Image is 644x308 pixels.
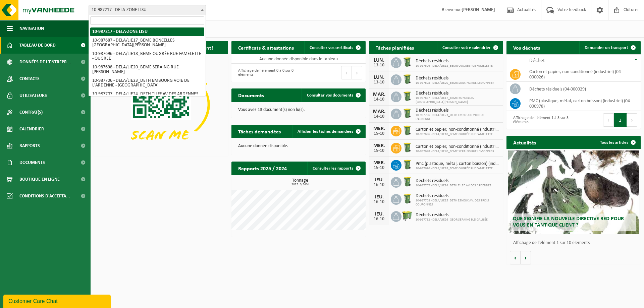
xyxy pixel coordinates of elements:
h2: Certificats & attestations [231,41,301,54]
span: Carton et papier, non-conditionné (industriel) [416,144,500,149]
div: 16-10 [372,183,386,187]
span: 10-987708 - DELA/LIE25_DETH ESNEUX AV. DES TROIS COURONNES [416,199,500,207]
a: Que signifie la nouvelle directive RED pour vous en tant que client ? [508,150,639,234]
span: Tableau de bord [19,37,56,54]
button: Volgende [521,251,531,264]
img: WB-0240-HPE-GN-50 [401,56,413,68]
div: MAR. [372,109,386,114]
div: 16-10 [372,200,386,204]
span: Documents [19,154,45,171]
span: Que signifie la nouvelle directive RED pour vous en tant que client ? [513,216,624,228]
li: 10-987217 - DELA-ZONE LISU [90,27,204,36]
iframe: chat widget [3,293,112,308]
span: Consulter vos certificats [310,46,353,50]
h2: Actualités [506,136,543,149]
div: 16-10 [372,217,386,222]
h2: Tâches demandées [231,125,287,138]
div: MAR. [372,92,386,97]
div: MER. [372,143,386,148]
span: 10-987696 - DELA/LIE18_BEME OUGRÉE RUE FAMELETTE [416,64,493,68]
a: Consulter vos certificats [304,41,365,54]
td: carton et papier, non-conditionné (industriel) (04-000026) [524,67,641,82]
span: 10-987707 - DELA/LIE24_DETH TILFF AV DES ARDENNES [416,184,491,188]
span: Déchets résiduels [416,76,494,81]
button: 1 [614,113,627,127]
img: WB-0240-HPE-GN-50 [401,108,413,119]
div: JEU. [372,211,386,217]
span: 10-987698 - DELA/LIE20_BEME SERAING RUE LEMONNIER [416,149,500,153]
button: Next [352,66,362,79]
li: 10-987698 - DELA/LIE20_BEME SERAING RUE [PERSON_NAME] [90,63,204,76]
span: 10-987696 - DELA/LIE18_BEME OUGRÉE RUE FAMELETTE [416,132,500,136]
span: Déchet [529,58,545,63]
img: WB-0240-HPE-GN-50 [401,159,413,170]
span: Contacts [19,70,40,87]
span: Consulter votre calendrier [442,46,491,50]
span: Consulter vos documents [307,93,353,98]
span: Contrat(s) [19,104,43,121]
a: Tous les articles [595,136,640,149]
span: Carton et papier, non-conditionné (industriel) [416,127,500,132]
span: 10-987698 - DELA/LIE20_BEME SERAING RUE LEMONNIER [416,81,494,85]
div: MER. [372,126,386,131]
span: 10-987687 - DELA/LIE17_BEME BONCELLES [GEOGRAPHIC_DATA][PERSON_NAME] [416,96,500,104]
span: Calendrier [19,121,44,137]
span: 2025: 0,340 t [235,183,366,186]
span: Déchets résiduels [416,212,488,218]
td: déchets résiduels (04-000029) [524,82,641,96]
div: LUN. [372,58,386,63]
strong: [PERSON_NAME] [462,7,495,12]
td: Aucune donnée disponible dans le tableau [231,54,366,64]
div: JEU. [372,194,386,200]
span: Déchets résiduels [416,108,500,113]
span: 10-987217 - DELA-ZONE LISU [89,5,206,15]
div: 13-10 [372,80,386,85]
div: 13-10 [372,63,386,68]
div: 15-10 [372,131,386,136]
a: Afficher les tâches demandées [292,125,365,138]
div: Affichage de l'élément 0 à 0 sur 0 éléments [235,65,295,80]
span: Utilisateurs [19,87,47,104]
p: Aucune donnée disponible. [238,144,359,148]
h2: Vos déchets [506,41,547,54]
div: JEU. [372,177,386,183]
span: Déchets résiduels [416,193,500,199]
a: Consulter vos documents [302,88,365,102]
li: 10-987687 - DELA/LIE17_BEME BONCELLES [GEOGRAPHIC_DATA][PERSON_NAME] [90,36,204,50]
p: Affichage de l'élément 1 sur 10 éléments [513,241,637,245]
span: Navigation [19,20,44,37]
div: Affichage de l'élément 1 à 3 sur 3 éléments [510,113,570,127]
a: Consulter les rapports [307,162,365,175]
img: WB-0240-HPE-GN-50 [401,193,413,204]
span: Rapports [19,137,40,154]
h2: Tâches planifiées [369,41,421,54]
div: LUN. [372,75,386,80]
span: Boutique en ligne [19,171,60,188]
img: WB-0240-HPE-GN-50 [401,90,413,102]
img: WB-0660-HPE-GN-50 [401,210,413,222]
p: Vous avez 13 document(s) non lu(s). [238,108,359,112]
span: Données de l'entrepr... [19,54,71,70]
button: Previous [341,66,352,79]
div: 15-10 [372,148,386,153]
div: MER. [372,160,386,166]
li: 10-987706 - DELA/LIE23_DETH EMBOURG VOIE DE L'ARDENNE - [GEOGRAPHIC_DATA] [90,76,204,90]
span: Déchets résiduels [416,59,493,64]
span: Demander un transport [585,46,628,50]
img: WB-0240-HPE-GN-50 [401,73,413,85]
div: 15-10 [372,166,386,170]
td: PMC (plastique, métal, carton boisson) (industriel) (04-000978) [524,96,641,111]
span: Déchets résiduels [416,178,491,184]
a: Demander un transport [579,41,640,54]
div: 14-10 [372,114,386,119]
button: Next [627,113,637,127]
span: Pmc (plastique, métal, carton boisson) (industriel) [416,161,500,167]
h3: Tonnage [235,178,366,186]
li: 10-987696 - DELA/LIE18_BEME OUGRÉE RUE FAMELETTE - OUGRÉE [90,50,204,63]
div: 14-10 [372,97,386,102]
img: WB-0240-HPE-GN-50 [401,125,413,136]
span: 10-987696 - DELA/LIE18_BEME OUGRÉE RUE FAMELETTE [416,167,500,171]
span: Afficher les tâches demandées [298,129,353,134]
li: 10-987707 - DELA/LIE24_DETH TILFF AV DES ARDENNES - TILFF [90,90,204,103]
